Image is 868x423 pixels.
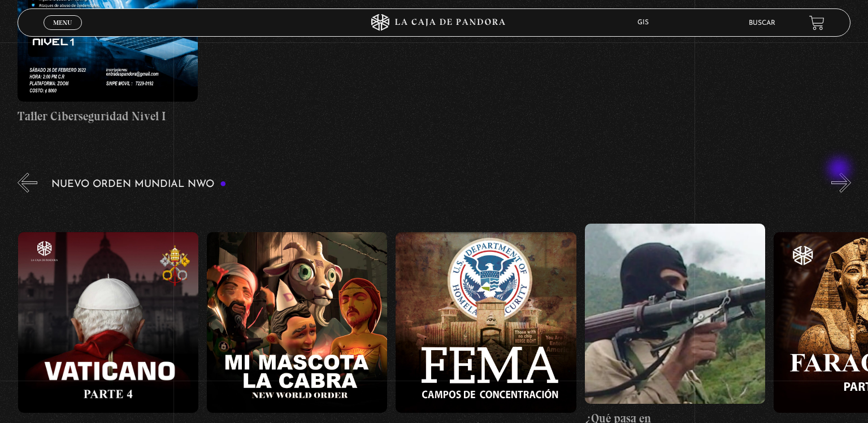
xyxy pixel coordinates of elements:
[18,173,37,193] button: Previous
[50,29,76,37] span: Cerrar
[51,179,227,190] h3: Nuevo Orden Mundial NWO
[749,20,775,27] a: Buscar
[18,107,198,125] h4: Taller Ciberseguridad Nivel I
[809,15,824,30] a: View your shopping cart
[53,19,72,26] span: Menu
[831,173,851,193] button: Next
[632,19,660,26] span: GIS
